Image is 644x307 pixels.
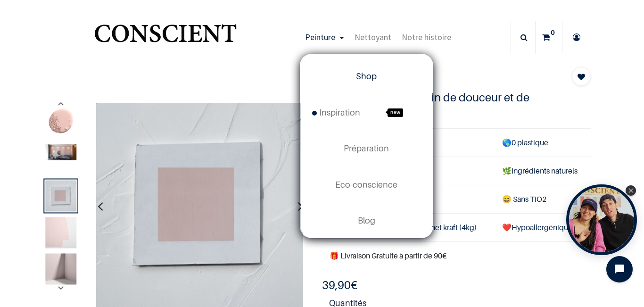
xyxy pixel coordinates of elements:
div: Close Tolstoy widget [626,185,636,196]
a: 0 [536,21,562,54]
img: Conscient [92,19,238,56]
font: 🎁 Livraison Gratuite à partir de 90€ [330,251,446,260]
span: new [388,108,403,117]
td: ❤️Hypoallergénique [495,214,591,242]
div: Open Tolstoy [566,184,637,255]
span: Add to wishlist [578,71,585,83]
td: 0 plastique [495,128,591,157]
h1: Intrépide [322,67,550,83]
div: Tolstoy bubble widget [566,184,637,255]
img: Product image [45,144,76,160]
span: 🌿 [502,166,512,175]
span: 😄 S [502,194,517,204]
a: Logo of Conscient [92,19,238,56]
span: Eco-conscience [335,180,397,190]
span: Préparation [344,143,389,153]
span: 🌎 [502,138,512,147]
span: Notre histoire [402,32,451,42]
img: Product image [45,217,76,248]
img: Product image [45,107,76,138]
b: € [322,278,357,292]
img: Product image [45,254,76,285]
button: Add to wishlist [572,67,591,86]
span: Peinture [305,32,335,42]
td: Ingrédients naturels [495,157,591,185]
h4: Un rose poudré plein de douceur et de délicatesse [335,90,577,119]
span: Nettoyant [355,32,391,42]
img: Product image [45,181,76,212]
a: Peinture [300,21,349,54]
div: Open Tolstoy widget [566,184,637,255]
span: Shop [356,71,377,81]
span: Inspiration [312,108,360,117]
td: ans TiO2 [495,185,591,213]
sup: 0 [548,28,557,37]
span: Blog [358,216,375,225]
span: 39,90 [322,278,351,292]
